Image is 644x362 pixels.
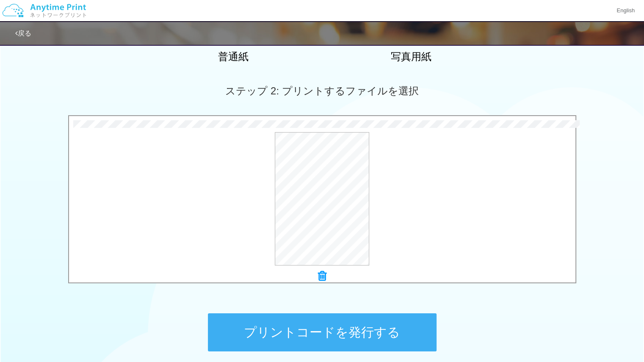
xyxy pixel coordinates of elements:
[159,51,307,62] h2: 普通紙
[225,85,418,97] span: ステップ 2: プリントするファイルを選択
[337,51,485,62] h2: 写真用紙
[208,313,437,351] button: プリントコードを発行する
[15,30,31,37] a: 戻る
